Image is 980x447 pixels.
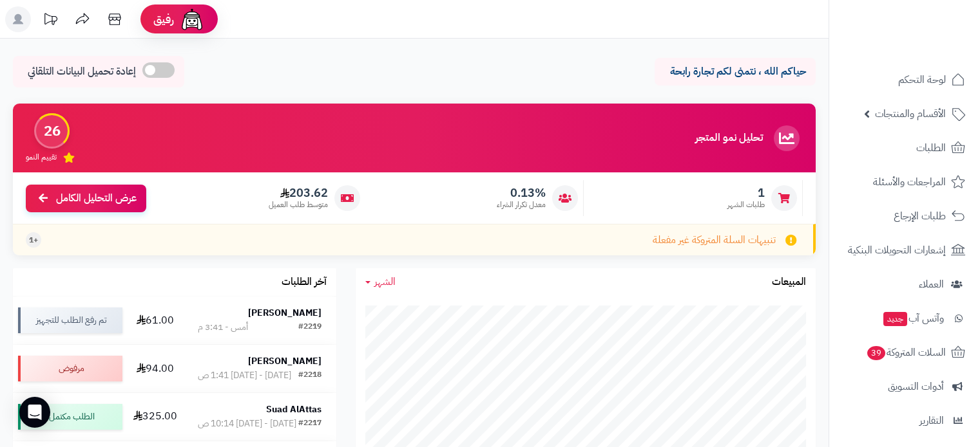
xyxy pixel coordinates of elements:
span: السلات المتروكة [866,343,946,361]
a: طلبات الإرجاع [837,201,972,232]
a: العملاء [837,269,972,300]
strong: [PERSON_NAME] [248,306,322,320]
img: ai-face.png [179,6,205,32]
a: إشعارات التحويلات البنكية [837,235,972,266]
span: رفيق [153,12,174,27]
span: 203.62 [269,186,328,200]
a: الطلبات [837,132,972,163]
span: +1 [29,235,38,246]
span: إعادة تحميل البيانات التلقائي [28,64,136,79]
span: إشعارات التحويلات البنكية [848,241,946,259]
span: وآتس آب [882,309,944,327]
h3: آخر الطلبات [282,277,327,288]
span: 1 [727,186,765,200]
span: 0.13% [497,186,546,200]
span: معدل تكرار الشراء [497,199,546,210]
td: 61.00 [128,296,182,344]
td: 94.00 [128,345,182,392]
a: الشهر [365,275,396,289]
img: logo-2.png [892,36,968,63]
span: أدوات التسويق [888,378,944,396]
strong: [PERSON_NAME] [248,354,322,368]
h3: تحليل نمو المتجر [695,132,763,144]
span: متوسط طلب العميل [269,199,328,210]
span: التقارير [919,412,944,430]
strong: Suad AlAttas [266,403,322,416]
span: الطلبات [916,139,946,157]
span: جديد [883,312,907,326]
a: تحديثات المنصة [34,6,66,35]
span: عرض التحليل الكامل [56,191,137,206]
a: لوحة التحكم [837,64,972,95]
a: المراجعات والأسئلة [837,167,972,197]
a: عرض التحليل الكامل [26,185,146,212]
div: أمس - 3:41 م [198,321,248,334]
div: مرفوض [18,356,122,381]
div: [DATE] - [DATE] 10:14 ص [198,417,296,430]
span: طلبات الشهر [727,199,765,210]
div: الطلب مكتمل [18,404,122,430]
span: لوحة التحكم [898,71,946,89]
div: Open Intercom Messenger [19,397,50,428]
span: الشهر [374,274,396,289]
div: تم رفع الطلب للتجهيز [18,307,122,333]
span: الأقسام والمنتجات [875,105,946,123]
div: #2217 [298,417,322,430]
a: وآتس آبجديد [837,303,972,334]
span: تقييم النمو [26,152,57,163]
span: العملاء [919,275,944,293]
div: #2218 [298,369,322,382]
p: حياكم الله ، نتمنى لكم تجارة رابحة [664,64,806,79]
td: 325.00 [128,393,182,441]
h3: المبيعات [772,277,806,288]
a: السلات المتروكة39 [837,337,972,368]
span: المراجعات والأسئلة [873,173,946,191]
span: تنبيهات السلة المتروكة غير مفعلة [653,233,776,248]
a: التقارير [837,405,972,436]
a: أدوات التسويق [837,371,972,402]
div: #2219 [298,321,322,334]
div: [DATE] - [DATE] 1:41 ص [198,369,291,382]
span: طلبات الإرجاع [894,207,946,225]
span: 39 [867,346,885,360]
